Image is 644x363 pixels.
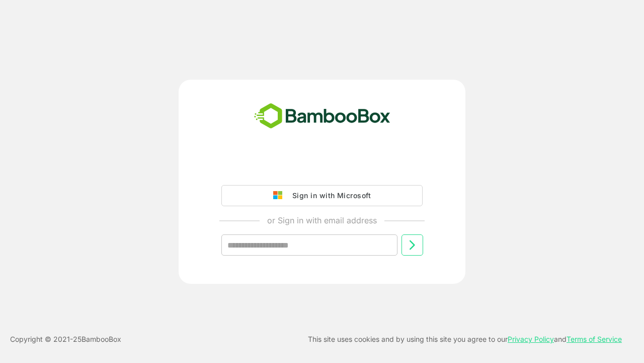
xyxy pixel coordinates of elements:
button: Sign in with Microsoft [221,185,423,206]
img: google [273,191,287,200]
div: Sign in with Microsoft [287,189,371,202]
p: Copyright © 2021- 25 BambooBox [10,333,121,345]
img: bamboobox [249,100,396,133]
a: Privacy Policy [508,335,554,343]
p: or Sign in with email address [267,214,377,226]
a: Terms of Service [567,335,622,343]
p: This site uses cookies and by using this site you agree to our and [308,333,622,345]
